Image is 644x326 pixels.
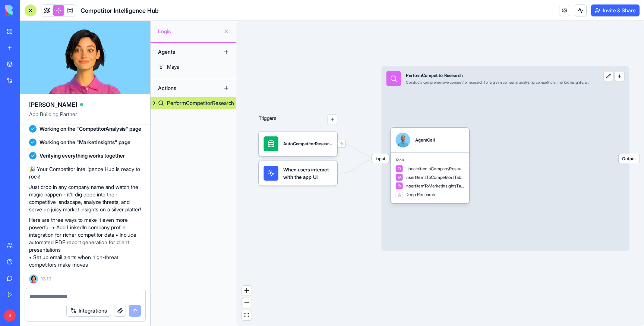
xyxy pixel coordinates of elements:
span: InsertItemToMarketInsightsTable [405,183,464,189]
span: InsertItemsToCompetitorsTable [405,174,464,180]
div: Agents [154,46,214,58]
span: Output [619,154,640,163]
span: Deep Research [405,192,435,198]
span: Competitor Intelligence Hub [80,6,159,15]
div: Conducts comprehensive competitor research for a given company, analyzing competitors, market ins... [406,80,590,85]
p: Here are three ways to make it even more powerful: • Add LinkedIn company profile integration for... [29,216,141,268]
p: Triggers [259,114,276,124]
p: 🎉 Your Competitor Intelligence Hub is ready to rock! [29,165,141,180]
div: PerformCompetitorResearch [167,99,234,107]
div: AutoCompetitorResearchTrigger [283,141,332,147]
img: logo [5,5,51,16]
span: Input [372,154,389,163]
button: zoom out [242,298,252,308]
span: Verifying everything works together [40,152,125,159]
div: AgentCallToolsUpdateItemInCompanyResearchTableInsertItemsToCompetitorsTableInsertItemToMarketInsi... [391,128,469,203]
span: Working on the "CompetitorAnalysis" page [40,125,141,133]
div: When users interact with the app UI [259,161,337,186]
g: Edge from 68c693a1f01504acd0bfc2f0 to 68c6939875c987151e9b882f [338,144,380,159]
button: Invite & Share [591,4,640,16]
button: Integrations [66,305,111,317]
span: When users interact with the app UI [283,166,332,181]
a: PerformCompetitorResearch [151,97,236,109]
div: AutoCompetitorResearchTrigger [259,131,337,156]
div: AgentCall [415,137,435,143]
span: [PERSON_NAME] [29,100,77,109]
button: zoom in [242,286,252,296]
span: Tools [395,158,464,162]
g: Edge from UI_TRIGGERS to 68c6939875c987151e9b882f [338,158,380,173]
span: UpdateItemInCompanyResearchTable [405,165,464,171]
button: fit view [242,310,252,320]
span: 13:10 [41,276,51,282]
p: Just drop in any company name and watch the magic happen - it'll dig deep into their competitive ... [29,183,141,213]
span: S [4,310,16,322]
div: PerformCompetitorResearch [406,72,590,78]
div: Actions [154,82,214,94]
a: Maya [151,61,236,73]
div: InputPerformCompetitorResearchConducts comprehensive competitor research for a given company, ana... [382,66,629,251]
img: Ella_00000_wcx2te.png [29,274,38,283]
span: Logic [158,28,220,35]
span: App Building Partner [29,111,141,124]
div: Triggers [259,94,337,186]
span: Working on the "MarketInsights" page [40,139,130,146]
div: Maya [167,63,179,71]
